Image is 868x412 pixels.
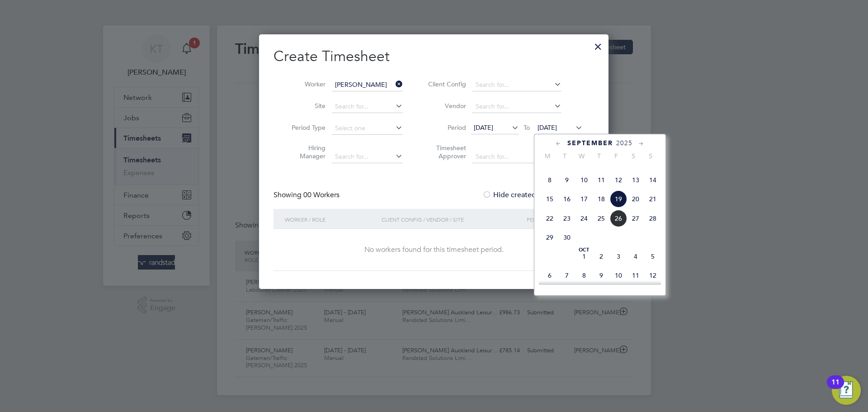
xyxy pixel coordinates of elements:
span: 25 [593,210,610,227]
label: Worker [285,80,325,88]
span: 23 [558,210,576,227]
span: [DATE] [538,123,557,132]
span: 15 [541,190,558,208]
span: 12 [610,171,627,189]
div: No workers found for this timesheet period. [283,245,585,255]
span: 17 [576,190,593,208]
span: 7 [558,267,576,284]
label: Period [425,123,466,132]
span: 11 [627,267,644,284]
span: 19 [610,190,627,208]
span: 1 [576,248,593,265]
span: 10 [610,267,627,284]
span: Oct [576,248,593,252]
input: Select one [332,122,403,135]
span: F [608,152,625,160]
span: 30 [558,229,576,246]
label: Hiring Manager [285,144,325,160]
span: 18 [593,190,610,208]
h2: Create Timesheet [274,47,594,66]
span: 2 [593,248,610,265]
div: Client Config / Vendor / Site [379,209,524,230]
span: 6 [541,267,558,284]
span: 16 [558,190,576,208]
span: 3 [610,248,627,265]
input: Search for... [332,79,403,91]
label: Vendor [425,102,466,110]
label: Site [285,102,325,110]
span: To [521,122,533,133]
span: 9 [558,171,576,189]
span: 14 [644,171,661,189]
span: W [573,152,590,160]
input: Search for... [332,151,403,163]
span: 8 [576,267,593,284]
div: Worker / Role [283,209,379,230]
input: Search for... [472,79,561,91]
label: Timesheet Approver [425,144,466,160]
span: 26 [610,210,627,227]
input: Search for... [472,151,561,163]
span: 29 [541,229,558,246]
span: 4 [627,248,644,265]
span: 12 [644,267,661,284]
span: 8 [541,171,558,189]
span: 2025 [616,139,632,147]
span: 10 [576,171,593,189]
span: 00 Workers [303,190,340,199]
span: [DATE] [474,123,493,132]
button: Open Resource Center, 11 new notifications [832,376,861,405]
input: Search for... [472,100,561,113]
span: 20 [627,190,644,208]
span: 21 [644,190,661,208]
span: T [590,152,608,160]
span: S [625,152,642,160]
span: 13 [627,171,644,189]
span: 27 [627,210,644,227]
div: Period [524,209,585,230]
label: Hide created timesheets [482,190,574,199]
span: 5 [644,248,661,265]
span: September [567,139,613,147]
span: T [556,152,573,160]
label: Client Config [425,80,466,88]
span: M [539,152,556,160]
span: 22 [541,210,558,227]
input: Search for... [332,100,403,113]
span: 28 [644,210,661,227]
div: 11 [831,382,840,394]
span: 24 [576,210,593,227]
label: Period Type [285,123,325,132]
span: 9 [593,267,610,284]
span: S [642,152,659,160]
div: Showing [274,190,341,200]
span: 11 [593,171,610,189]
